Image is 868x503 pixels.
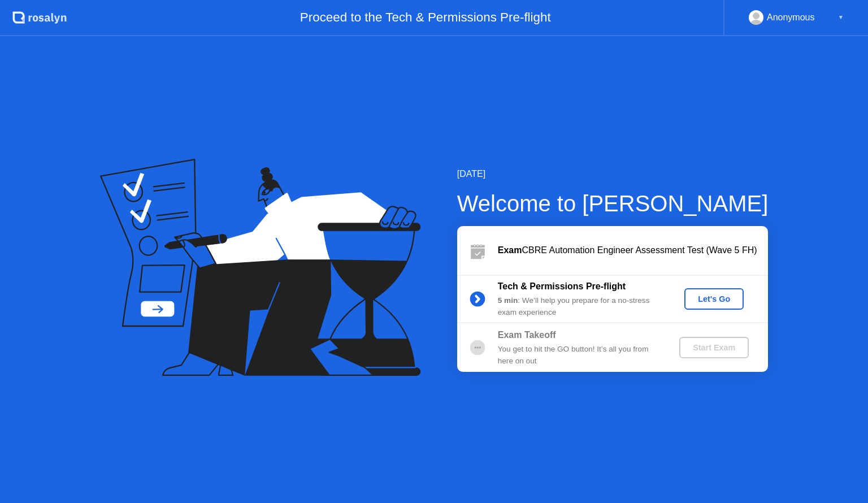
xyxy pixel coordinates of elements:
div: Let's Go [689,294,739,303]
div: : We’ll help you prepare for a no-stress exam experience [498,295,661,318]
b: 5 min [498,296,518,305]
div: CBRE Automation Engineer Assessment Test (Wave 5 FH) [498,244,768,257]
b: Tech & Permissions Pre-flight [498,281,626,291]
div: Start Exam [684,343,744,352]
div: ▼ [838,10,844,25]
b: Exam [498,245,522,255]
b: Exam Takeoff [498,330,556,340]
div: Anonymous [767,10,815,25]
div: Welcome to [PERSON_NAME] [457,187,769,220]
button: Let's Go [684,288,744,310]
div: [DATE] [457,167,769,181]
div: You get to hit the GO button! It’s all you from here on out [498,344,661,367]
button: Start Exam [679,337,749,358]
